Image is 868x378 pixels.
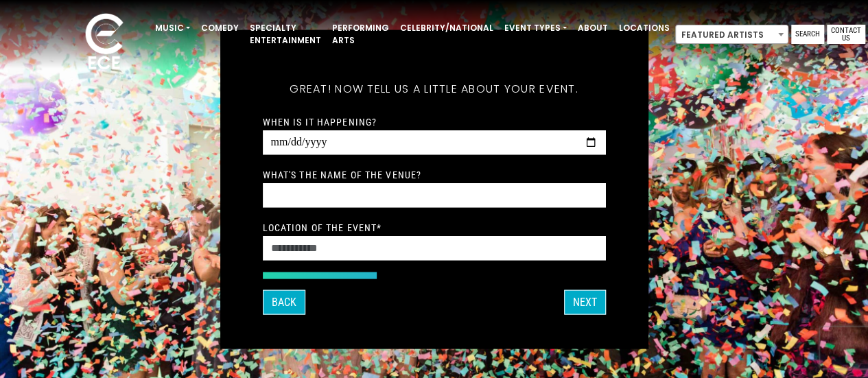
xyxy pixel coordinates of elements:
a: Celebrity/National [395,16,499,40]
a: Event Types [499,16,572,40]
span: Featured Artists [675,25,788,44]
a: Contact Us [827,25,865,44]
span: Featured Artists [676,25,788,45]
h5: Great! Now tell us a little about your event. [263,64,606,113]
a: Performing Arts [327,16,395,52]
label: Location of the event [263,221,382,233]
label: When is it happening? [263,115,377,128]
img: ece_new_logo_whitev2-1.png [70,10,139,76]
button: Back [263,290,305,314]
a: Comedy [196,16,244,40]
a: Locations [613,16,675,40]
a: Music [150,16,196,40]
a: About [572,16,613,40]
a: Specialty Entertainment [244,16,327,52]
label: What's the name of the venue? [263,168,421,180]
button: Next [564,290,606,314]
a: Search [791,25,824,44]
